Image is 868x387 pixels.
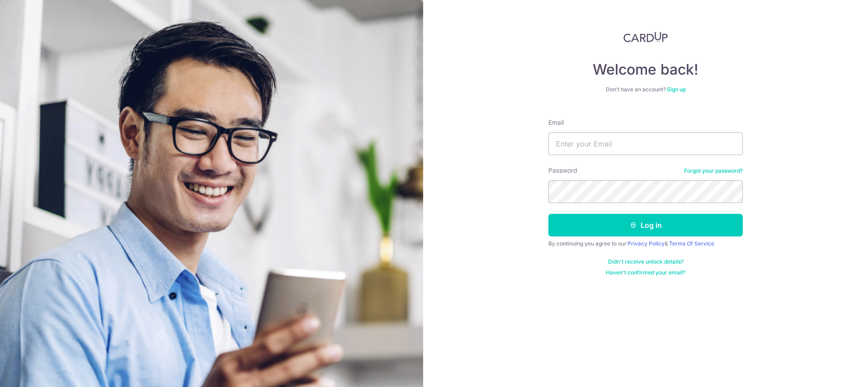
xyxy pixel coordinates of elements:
img: CardUp Logo [623,32,668,42]
input: Enter your Email [548,132,743,155]
button: Log in [548,214,743,236]
a: Haven't confirmed your email? [606,269,685,276]
div: By continuing you agree to our & [548,240,743,247]
a: Forgot your password? [684,167,743,175]
a: Terms Of Service [669,240,714,247]
a: Privacy Policy [627,240,665,247]
label: Password [548,166,577,175]
h4: Welcome back! [548,61,743,79]
a: Sign up [667,86,686,93]
div: Don’t have an account? [548,86,743,93]
label: Email [548,118,564,127]
a: Didn't receive unlock details? [608,258,684,265]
